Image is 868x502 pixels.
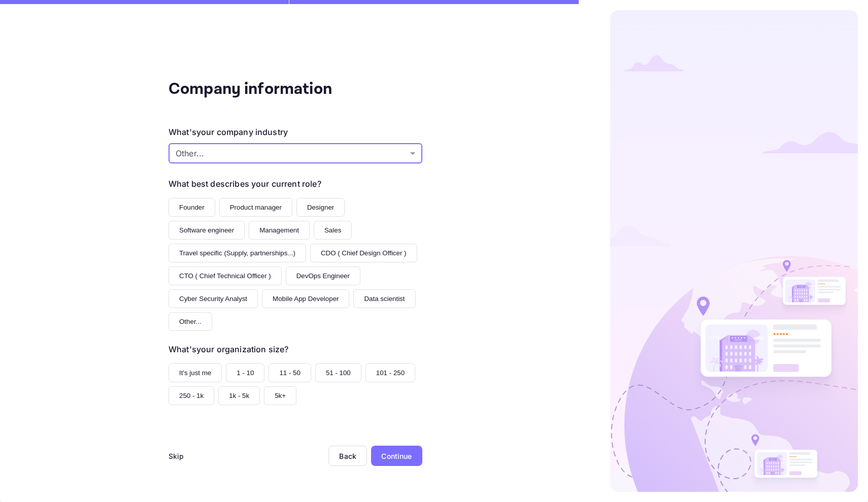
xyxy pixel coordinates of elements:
[286,266,360,285] button: DevOps Engineer
[262,289,349,308] button: Mobile App Developer
[610,10,858,492] img: logo
[365,363,415,382] button: 101 - 250
[169,126,288,138] div: What's your company industry
[310,244,417,262] button: CDO ( Chief Design Officer )
[169,451,184,461] div: Skip
[169,343,288,355] div: What's your organization size?
[339,452,356,460] div: Back
[249,221,310,240] button: Management
[219,198,292,217] button: Product manager
[296,198,345,217] button: Designer
[381,451,412,461] div: Continue
[169,244,306,262] button: Travel specific (Supply, partnerships...)
[269,363,311,382] button: 11 - 50
[169,312,212,331] button: Other...
[169,221,245,240] button: Software engineer
[218,386,260,405] button: 1k - 5k
[353,289,415,308] button: Data scientist
[226,363,264,382] button: 1 - 10
[264,386,296,405] button: 5k+
[314,221,352,240] button: Sales
[169,198,215,217] button: Founder
[169,289,258,308] button: Cyber Security Analyst
[315,363,361,382] button: 51 - 100
[169,77,372,102] div: Company information
[169,178,321,190] div: What best describes your current role?
[169,143,422,163] div: Without label
[169,266,282,285] button: CTO ( Chief Technical Officer )
[169,363,222,382] button: It's just me
[169,386,214,405] button: 250 - 1k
